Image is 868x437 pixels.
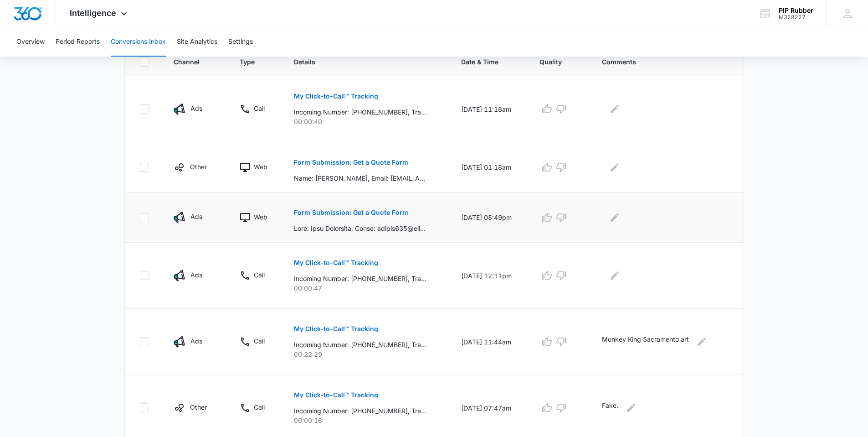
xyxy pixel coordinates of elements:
[254,162,267,172] p: Web
[254,402,265,412] p: Call
[240,57,259,67] span: Type
[624,401,638,415] button: Edit Comments
[254,336,265,346] p: Call
[294,57,426,67] span: Details
[602,57,716,67] span: Comments
[450,309,529,375] td: [DATE] 11:44am
[294,283,439,293] p: 00:00:47
[602,334,689,349] p: Monkey King Sacramento art
[111,27,166,57] button: Conversions Inbox
[294,202,408,224] button: Form Submission: Get a Quote Form
[779,7,813,14] div: account name
[294,173,426,183] p: Name: [PERSON_NAME], Email: [EMAIL_ADDRESS][DOMAIN_NAME], Phone: [PHONE_NUMBER], Which products a...
[607,160,622,175] button: Edit Comments
[294,224,426,233] p: Lore: Ipsu Dolorsita, Conse: adipis635@elits.doe, Tempo: 4056799973, Incid utlabore etd mag aliqu...
[450,76,529,142] td: [DATE] 11:16am
[694,334,709,349] button: Edit Comments
[294,107,426,117] p: Incoming Number: [PHONE_NUMBER], Tracking Number: [PHONE_NUMBER], Ring To: [PHONE_NUMBER], Caller...
[294,384,378,406] button: My Click-to-Call™ Tracking
[294,159,408,166] p: Form Submission: Get a Quote Form
[190,336,202,346] p: Ads
[190,162,207,172] p: Other
[190,212,202,221] p: Ads
[254,104,265,113] p: Call
[294,406,426,416] p: Incoming Number: [PHONE_NUMBER], Tracking Number: [PHONE_NUMBER], Ring To: [PHONE_NUMBER], Caller...
[294,260,378,266] p: My Click-to-Call™ Tracking
[294,392,378,398] p: My Click-to-Call™ Tracking
[177,27,217,57] button: Site Analytics
[294,252,378,274] button: My Click-to-Call™ Tracking
[450,243,529,309] td: [DATE] 12:11pm
[294,209,408,216] p: Form Submission: Get a Quote Form
[294,151,408,173] button: Form Submission: Get a Quote Form
[190,104,202,113] p: Ads
[539,57,566,67] span: Quality
[294,416,439,425] p: 00:00:16
[450,192,529,243] td: [DATE] 05:49pm
[254,270,265,280] p: Call
[16,27,45,57] button: Overview
[294,93,378,99] p: My Click-to-Call™ Tracking
[294,318,378,340] button: My Click-to-Call™ Tracking
[294,85,378,107] button: My Click-to-Call™ Tracking
[190,402,207,412] p: Other
[254,212,267,222] p: Web
[607,102,622,116] button: Edit Comments
[70,8,116,18] span: Intelligence
[294,274,426,283] p: Incoming Number: [PHONE_NUMBER], Tracking Number: [PHONE_NUMBER], Ring To: [PHONE_NUMBER], Caller...
[779,14,813,21] div: account id
[294,340,426,349] p: Incoming Number: [PHONE_NUMBER], Tracking Number: [PHONE_NUMBER], Ring To: [PHONE_NUMBER], Caller...
[190,270,202,280] p: Ads
[607,268,622,283] button: Edit Comments
[602,401,618,415] p: Fake.
[294,326,378,332] p: My Click-to-Call™ Tracking
[294,349,439,359] p: 00:22:29
[294,117,439,126] p: 00:00:40
[174,57,205,67] span: Channel
[450,142,529,192] td: [DATE] 01:18am
[607,210,622,225] button: Edit Comments
[228,27,253,57] button: Settings
[56,27,100,57] button: Period Reports
[461,57,504,67] span: Date & Time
